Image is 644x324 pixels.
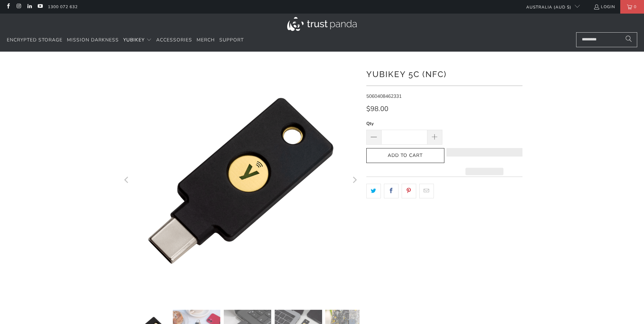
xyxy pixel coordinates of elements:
span: Support [219,37,244,43]
a: YubiKey 5C (NFC) - Trust Panda [122,62,360,300]
span: 5060408462331 [366,93,402,100]
button: Add to Cart [366,148,444,163]
a: Share this on Facebook [384,184,399,198]
span: Add to Cart [373,153,437,159]
button: Previous [122,62,132,300]
a: Merch [197,32,215,48]
a: Share this on Twitter [366,184,381,198]
a: Encrypted Storage [7,32,62,48]
a: Trust Panda Australia on YouTube [37,4,43,10]
label: Qty [366,120,442,127]
a: Trust Panda Australia on Instagram [16,4,21,10]
button: Search [620,32,637,47]
a: Share this on Pinterest [402,184,416,198]
span: Merch [197,37,215,43]
a: Trust Panda Australia on LinkedIn [26,4,32,10]
span: Mission Darkness [67,37,119,43]
button: Next [349,62,360,300]
summary: YubiKey [123,32,152,48]
a: Email this to a friend [419,184,434,198]
h1: YubiKey 5C (NFC) [366,67,522,80]
a: Mission Darkness [67,32,119,48]
a: 1300 072 632 [48,3,78,11]
span: Encrypted Storage [7,37,62,43]
img: Trust Panda Australia [287,17,357,31]
span: $98.00 [366,104,388,113]
nav: Translation missing: en.navigation.header.main_nav [7,32,244,48]
input: Search... [576,32,637,47]
span: YubiKey [123,37,145,43]
a: Login [593,3,615,11]
a: Trust Panda Australia on Facebook [5,4,11,10]
a: Accessories [156,32,192,48]
a: Support [219,32,244,48]
span: Accessories [156,37,192,43]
